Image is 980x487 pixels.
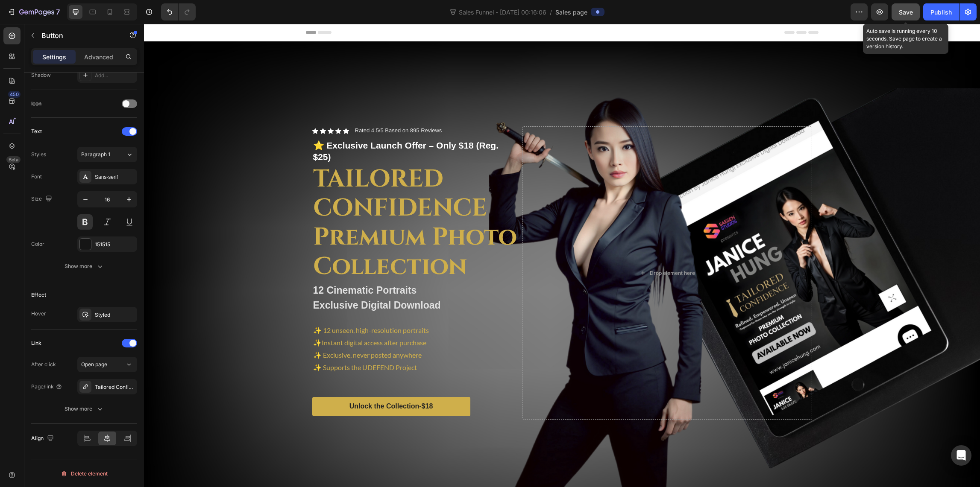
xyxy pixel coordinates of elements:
span: Sales Funnel - [DATE] 00:16:06 [457,8,548,17]
div: Sans-serif [95,173,135,181]
div: Show more [65,405,104,413]
div: Hover [31,310,46,318]
div: Page/link [31,383,62,391]
p: Unlock the Collection-$18 [205,378,289,387]
p: Rated 4.5/5 Based on 895 Reviews [211,103,298,111]
div: Effect [31,291,46,299]
span: Save [899,9,913,16]
div: Link [31,339,41,347]
iframe: Design area [144,24,980,487]
div: Drop element here [506,246,551,253]
div: Font [31,173,42,181]
p: Settings [42,52,66,61]
div: After click [31,361,56,368]
p: Button [41,30,114,41]
div: Publish [930,8,952,17]
div: Styled [95,311,135,319]
p: ⭐ Exclusive Launch Offer – Only $18 (Reg. $25) [169,116,374,139]
button: Paragraph 1 [77,147,137,162]
a: Unlock the Collection-$18 [168,373,326,392]
div: Color [31,240,44,248]
div: Styles [31,151,46,158]
p: Advanced [84,52,113,61]
div: Shadow [31,71,51,79]
div: 450 [8,91,21,98]
span: Sales page [555,8,587,17]
div: Show more [65,262,104,271]
div: Size [31,193,54,205]
div: Align [31,433,56,444]
div: Add... [95,72,135,79]
button: Publish [923,3,959,20]
button: Show more [31,259,137,274]
div: Undo/Redo [161,3,196,20]
button: Show more [31,401,137,417]
div: Beta [6,156,21,163]
button: Open page [77,357,137,372]
span: Paragraph 1 [81,151,110,158]
button: Save [892,3,920,20]
div: Delete element [61,469,108,479]
span: Open page [81,361,107,367]
p: 7 [56,7,60,17]
button: 7 [3,3,64,20]
div: Tailored Confidence – Premium Photo Collection by [PERSON_NAME]| Exclusive Digital Download [95,383,135,391]
p: Exclusive Digital Download [169,274,374,289]
p: ✨ 12 unseen, high-resolution portraits ✨Instant digital access after purchase ✨ Exclusive, never ... [169,300,374,362]
div: Open Intercom Messenger [951,445,971,466]
span: / [550,8,552,17]
div: Icon [31,100,41,108]
h2: TAILORED CONFIDENCE Premium Photo Collection [168,140,375,259]
div: Text [31,128,42,135]
button: Delete element [31,467,137,481]
p: 12 Cinematic Portraits [169,259,374,274]
div: 151515 [95,241,135,248]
